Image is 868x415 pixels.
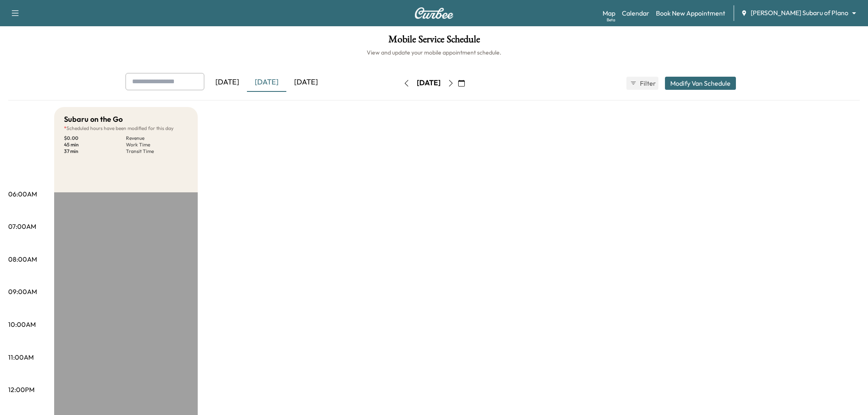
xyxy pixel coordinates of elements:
[208,73,247,92] div: [DATE]
[64,135,126,141] p: $ 0.00
[286,73,326,92] div: [DATE]
[8,254,37,264] p: 08:00AM
[640,78,655,88] span: Filter
[64,114,123,125] h5: Subaru on the Go
[656,8,725,18] a: Book New Appointment
[8,48,860,57] h6: View and update your mobile appointment schedule.
[417,78,441,88] div: [DATE]
[622,8,649,18] a: Calendar
[665,77,736,90] button: Modify Van Schedule
[626,77,658,90] button: Filter
[247,73,286,92] div: [DATE]
[8,34,860,48] h1: Mobile Service Schedule
[64,141,126,148] p: 45 min
[126,135,188,141] p: Revenue
[8,221,36,231] p: 07:00AM
[8,352,34,362] p: 11:00AM
[126,148,188,155] p: Transit Time
[8,319,36,329] p: 10:00AM
[8,189,37,199] p: 06:00AM
[751,8,848,18] span: [PERSON_NAME] Subaru of Plano
[8,385,34,394] p: 12:00PM
[64,125,188,132] p: Scheduled hours have been modified for this day
[126,141,188,148] p: Work Time
[414,7,454,19] img: Curbee Logo
[603,8,615,18] a: MapBeta
[607,17,615,23] div: Beta
[64,148,126,155] p: 37 min
[8,287,37,296] p: 09:00AM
